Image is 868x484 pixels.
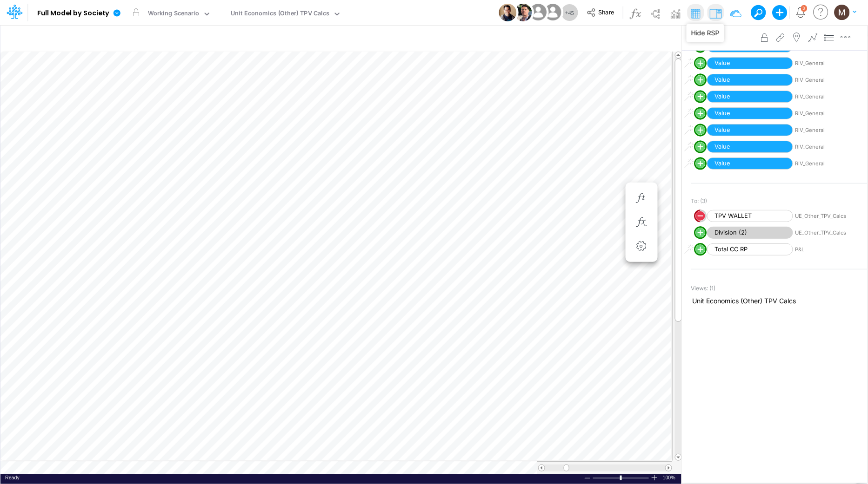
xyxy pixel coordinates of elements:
span: Value [707,107,793,120]
svg: circle with outer border [694,157,707,170]
span: To: (3) [691,197,708,205]
span: + 45 [565,10,574,16]
span: Division (2) [707,227,793,239]
span: Total CC RP [707,243,793,256]
div: Zoom In [651,474,658,481]
svg: circle with outer border [694,73,707,86]
span: Value [707,91,793,103]
div: Zoom [620,476,622,480]
svg: circle with outer border [694,124,707,137]
div: Hide RSP [687,24,724,42]
div: Zoom level [663,474,677,481]
svg: circle with outer border [694,107,707,120]
span: Value [707,124,793,137]
iframe: FastComments [691,318,868,446]
button: Share [582,6,621,20]
span: Value [707,57,793,70]
a: Notifications [795,7,806,18]
img: User Image Icon [527,2,548,23]
svg: circle with outer border [694,226,707,239]
div: Zoom [593,474,651,481]
svg: circle with outer border [694,140,707,153]
svg: circle with outer border [694,57,707,70]
svg: circle with outer border [694,209,707,222]
div: 3 unread items [803,6,806,10]
div: Zoom Out [584,475,591,482]
input: Type a title here [8,29,479,48]
img: User Image Icon [542,2,563,23]
div: Working Scenario [148,9,200,20]
img: User Image Icon [514,4,532,21]
span: Views: ( 1 ) [691,284,716,293]
span: Value [707,157,793,170]
img: User Image Icon [499,4,516,21]
div: In Ready mode [5,474,20,481]
span: Value [707,141,793,153]
span: Unit Economics (Other) TPV Calcs [693,296,866,306]
b: Full Model by Society [37,9,109,18]
span: Ready [5,475,20,480]
svg: circle with outer border [694,243,707,256]
span: TPV WALLET [707,210,793,222]
span: 100% [663,474,677,481]
div: Unit Economics (Other) TPV Calcs [231,9,329,20]
span: Value [707,74,793,86]
svg: circle with outer border [694,90,707,103]
span: Share [599,8,614,15]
